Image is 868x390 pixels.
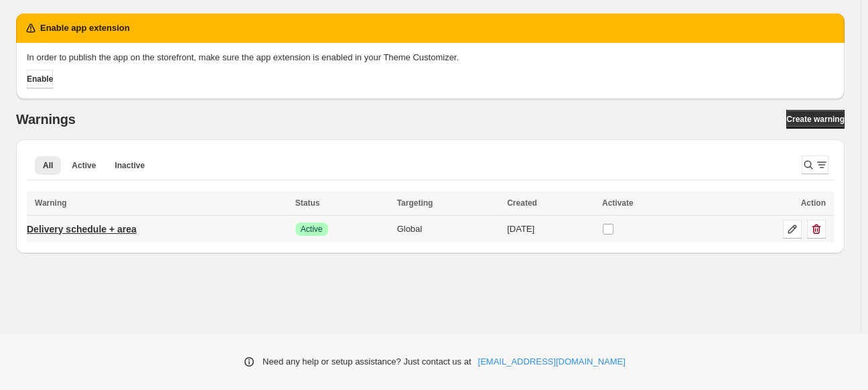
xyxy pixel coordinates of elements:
button: Search and filter results [802,155,828,174]
h2: Enable app extension [40,21,130,35]
div: [DATE] [507,222,594,236]
p: Delivery schedule + area [27,222,137,236]
a: Delivery schedule + area [27,218,137,240]
span: Created [507,198,537,208]
span: Action [801,198,826,208]
span: All [43,160,53,171]
button: Enable [27,70,53,88]
h2: Warnings [16,111,76,127]
a: [EMAIL_ADDRESS][DOMAIN_NAME] [478,355,626,369]
span: Inactive [115,160,145,171]
span: Active [301,224,323,235]
p: In order to publish the app on the storefront, make sure the app extension is enabled in your The... [27,51,834,64]
span: Enable [27,74,53,84]
span: Create warning [786,114,845,125]
span: Active [72,160,96,171]
span: Activate [602,198,634,208]
div: Global [397,222,500,236]
span: Targeting [397,198,433,208]
span: Status [295,198,320,208]
a: Create warning [786,110,845,129]
span: Warning [35,198,67,208]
